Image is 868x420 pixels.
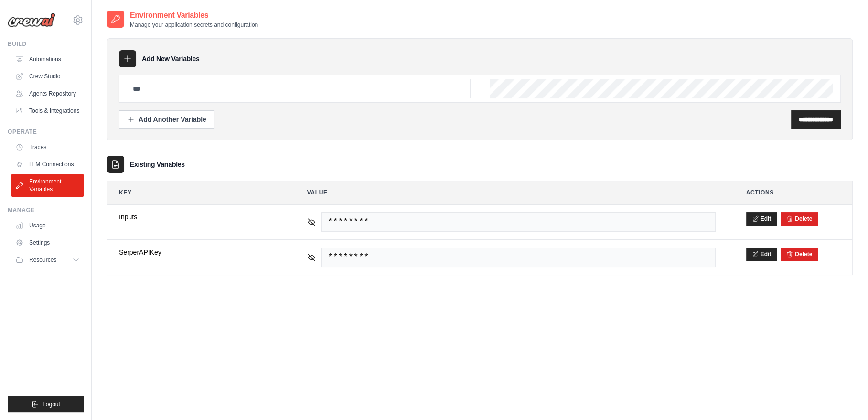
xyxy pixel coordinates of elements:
[786,215,812,223] button: Delete
[11,140,84,155] a: Traces
[11,218,84,233] a: Usage
[119,212,277,222] span: Inputs
[11,252,84,268] button: Resources
[130,10,258,21] h2: Environment Variables
[11,69,84,84] a: Crew Studio
[8,206,84,214] div: Manage
[11,235,84,250] a: Settings
[8,13,55,27] img: Logo
[11,86,84,101] a: Agents Repository
[29,256,56,264] span: Resources
[119,110,214,129] button: Add Another Variable
[735,181,853,204] th: Actions
[8,40,84,48] div: Build
[107,181,288,204] th: Key
[130,21,258,29] p: Manage your application secrets and configuration
[8,396,84,412] button: Logout
[296,181,727,204] th: Value
[43,400,60,408] span: Logout
[786,250,812,258] button: Delete
[11,103,84,118] a: Tools & Integrations
[142,54,200,64] h3: Add New Variables
[746,212,777,226] button: Edit
[119,248,277,257] span: SerperAPIKey
[11,157,84,172] a: LLM Connections
[127,115,206,124] div: Add Another Variable
[11,52,84,67] a: Automations
[11,174,84,197] a: Environment Variables
[746,248,777,261] button: Edit
[8,128,84,136] div: Operate
[130,160,185,169] h3: Existing Variables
